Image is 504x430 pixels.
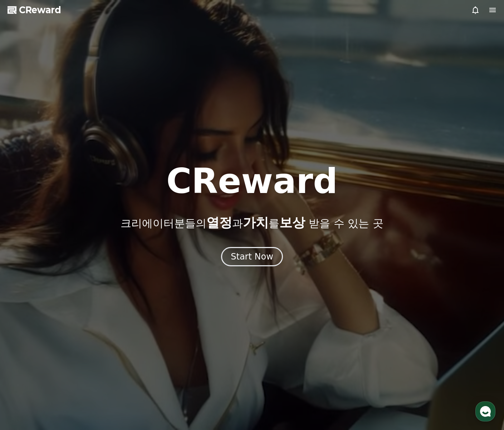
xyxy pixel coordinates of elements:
a: 대화 [47,227,92,244]
span: CReward [19,4,61,16]
a: 설정 [92,227,137,244]
span: 홈 [23,237,27,243]
span: 설정 [111,237,119,243]
a: CReward [8,4,61,16]
h1: CReward [166,164,338,198]
div: Start Now [231,251,273,262]
p: 크리에이터분들의 과 를 받을 수 있는 곳 [121,216,383,230]
span: 대화 [65,238,74,243]
span: 열정 [206,215,232,230]
a: 홈 [2,227,47,244]
button: Start Now [221,247,283,266]
span: 보상 [279,215,305,230]
a: Start Now [221,254,283,261]
span: 가치 [243,215,269,230]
